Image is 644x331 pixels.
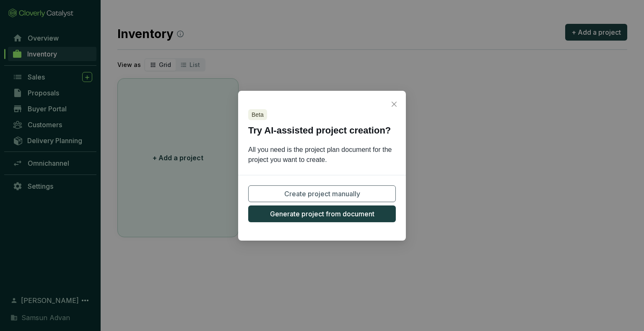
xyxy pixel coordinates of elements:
[248,185,396,202] button: Create project manually
[387,98,401,111] button: Close
[252,111,264,118] p: Beta
[387,101,401,108] span: Close
[248,205,396,222] button: Generate project from document
[270,208,374,218] span: Generate project from document
[238,144,406,164] p: All you need is the project plan document for the project you want to create.
[284,188,360,198] span: Create project manually
[391,101,397,108] span: close
[248,123,396,138] h2: Try AI-assisted project creation?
